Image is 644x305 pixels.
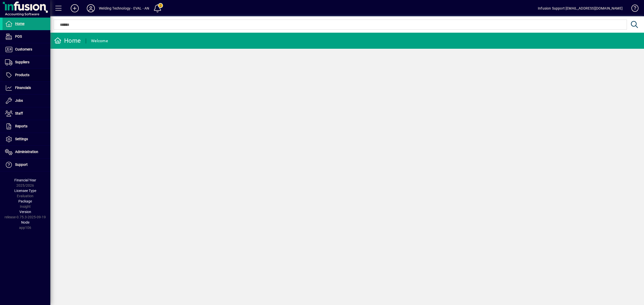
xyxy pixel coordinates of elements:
[3,133,50,145] a: Settings
[15,163,28,167] span: Support
[3,159,50,171] a: Support
[15,86,31,90] span: Financials
[3,69,50,81] a: Products
[99,4,149,12] div: Welding Technology - EVAL - AN
[14,189,36,193] span: Licensee Type
[21,220,29,224] span: Node
[3,82,50,94] a: Financials
[15,22,24,26] span: Home
[91,37,108,45] div: Welcome
[15,73,29,77] span: Products
[54,37,81,45] div: Home
[15,124,27,128] span: Reports
[3,107,50,120] a: Staff
[3,30,50,43] a: POS
[15,47,32,51] span: Customers
[538,4,623,12] div: Infusion Support [EMAIL_ADDRESS][DOMAIN_NAME]
[15,60,29,64] span: Suppliers
[83,4,99,13] button: Profile
[15,137,28,141] span: Settings
[15,34,22,38] span: POS
[19,210,31,214] span: Version
[3,56,50,69] a: Suppliers
[18,199,32,203] span: Package
[3,120,50,133] a: Reports
[15,150,38,154] span: Administration
[3,146,50,158] a: Administration
[67,4,83,13] button: Add
[3,94,50,107] a: Jobs
[14,178,36,182] span: Financial Year
[3,43,50,56] a: Customers
[628,1,638,17] a: Knowledge Base
[15,111,23,115] span: Staff
[15,98,23,103] span: Jobs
